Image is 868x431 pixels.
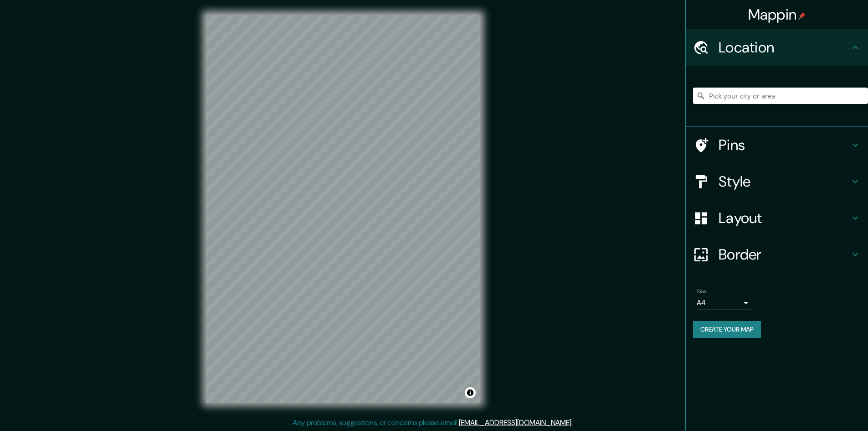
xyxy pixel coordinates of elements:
[697,296,751,310] div: A4
[798,12,806,20] img: pin-icon.png
[574,417,576,428] div: .
[686,236,868,273] div: Border
[293,417,573,428] p: Any problems, suggestions, or concerns please email .
[459,418,571,427] a: [EMAIL_ADDRESS][DOMAIN_NAME]
[465,387,476,398] button: Toggle attribution
[693,88,868,104] input: Pick your city or area
[719,136,850,154] h4: Pins
[719,209,850,227] h4: Layout
[206,15,480,403] canvas: Map
[686,127,868,163] div: Pins
[573,417,574,428] div: .
[697,288,706,296] label: Size
[719,172,850,191] h4: Style
[686,29,868,66] div: Location
[719,38,850,57] h4: Location
[686,163,868,200] div: Style
[686,200,868,236] div: Layout
[693,321,761,338] button: Create your map
[748,5,806,24] h4: Mappin
[719,245,850,264] h4: Border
